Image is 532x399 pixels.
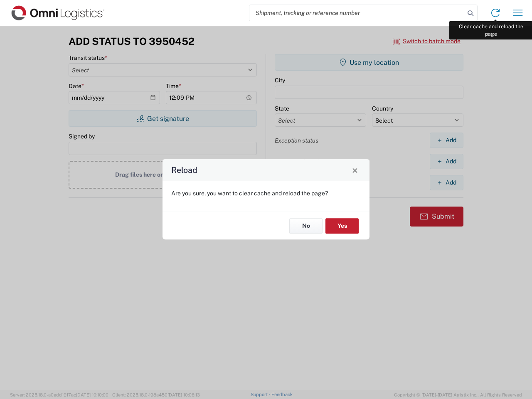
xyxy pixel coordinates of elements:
h4: Reload [171,164,197,176]
p: Are you sure, you want to clear cache and reload the page? [171,190,361,197]
button: No [289,218,323,234]
button: Close [349,164,361,176]
input: Shipment, tracking or reference number [249,5,465,21]
button: Yes [325,218,359,234]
